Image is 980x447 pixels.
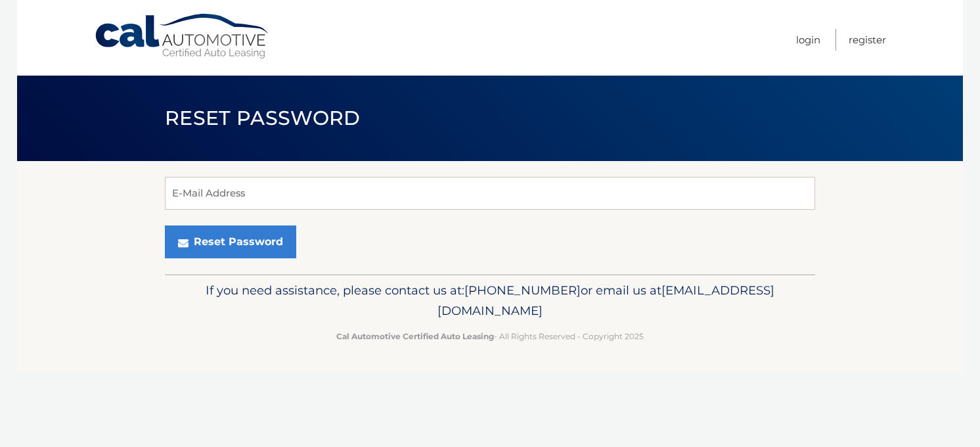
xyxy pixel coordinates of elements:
span: Reset Password [165,106,360,130]
p: - All Rights Reserved - Copyright 2025 [173,329,807,343]
a: Login [796,29,820,51]
input: E-Mail Address [165,177,815,210]
a: Register [849,29,886,51]
span: [PHONE_NUMBER] [464,283,581,298]
button: Reset Password [165,225,296,258]
a: Cal Automotive [94,13,271,60]
strong: Cal Automotive Certified Auto Leasing [336,331,494,341]
p: If you need assistance, please contact us at: or email us at [173,280,807,322]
